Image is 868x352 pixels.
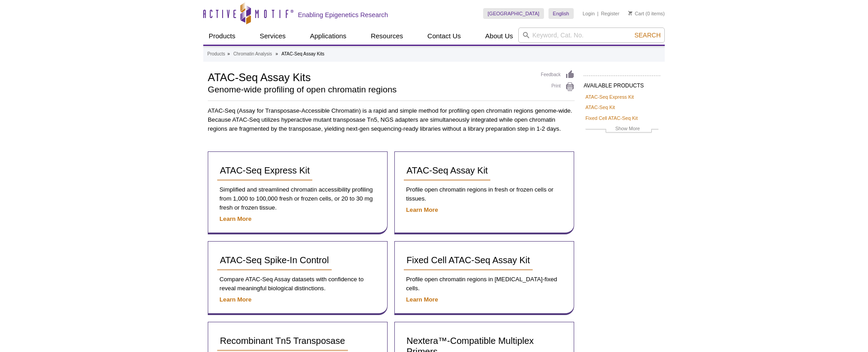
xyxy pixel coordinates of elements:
a: Login [583,10,595,17]
li: | [597,8,598,19]
a: Register [601,10,619,17]
button: Search [632,31,663,39]
h2: Enabling Epigenetics Research [298,11,388,19]
p: Profile open chromatin regions in [MEDICAL_DATA]-fixed cells. [404,275,565,293]
a: Services [254,27,291,45]
input: Keyword, Cat. No. [518,27,665,43]
a: ATAC-Seq Assay Kit [404,161,490,181]
li: » [275,51,278,56]
img: Your Cart [628,11,632,15]
a: About Us [480,27,519,45]
a: Print [541,82,575,92]
span: ATAC-Seq Express Kit [220,165,310,175]
a: Applications [305,27,352,45]
p: Compare ATAC-Seq Assay datasets with confidence to reveal meaningful biological distinctions. [217,275,378,293]
li: ATAC-Seq Assay Kits [282,51,324,56]
span: ATAC-Seq Spike-In Control [220,255,329,265]
a: ATAC-Seq Spike-In Control [217,251,332,270]
li: (0 items) [628,8,665,19]
a: Feedback [541,70,575,80]
span: Search [635,32,661,39]
a: ATAC-Seq Kit [585,103,615,111]
a: Products [203,27,241,45]
h1: ATAC-Seq Assay Kits [208,70,532,83]
a: Chromatin Analysis [233,50,272,58]
h2: AVAILABLE PRODUCTS [584,75,660,91]
a: Fixed Cell ATAC-Seq Assay Kit [404,251,533,270]
h2: Genome-wide profiling of open chromatin regions [208,86,532,94]
a: Learn More [406,206,438,213]
a: Contact Us [422,27,466,45]
a: Recombinant Tn5 Transposase [217,331,348,351]
span: Fixed Cell ATAC-Seq Assay Kit [407,255,530,265]
span: Recombinant Tn5 Transposase [220,336,345,346]
a: Products [207,50,225,58]
a: Learn More [219,215,251,222]
a: ATAC-Seq Express Kit [585,93,634,101]
a: Learn More [406,296,438,303]
p: Simplified and streamlined chromatin accessibility profiling from 1,000 to 100,000 fresh or froze... [217,185,378,212]
a: Learn More [219,296,251,303]
p: ATAC-Seq (Assay for Transposase-Accessible Chromatin) is a rapid and simple method for profiling ... [208,106,575,133]
a: Show More [585,124,658,135]
a: Resources [365,27,409,45]
a: Fixed Cell ATAC-Seq Kit [585,114,638,122]
li: » [227,51,230,56]
a: ATAC-Seq Express Kit [217,161,312,181]
a: [GEOGRAPHIC_DATA] [483,8,544,19]
a: Cart [628,10,644,17]
p: Profile open chromatin regions in fresh or frozen cells or tissues. [404,185,565,203]
a: English [548,8,574,19]
span: ATAC-Seq Assay Kit [407,165,488,175]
